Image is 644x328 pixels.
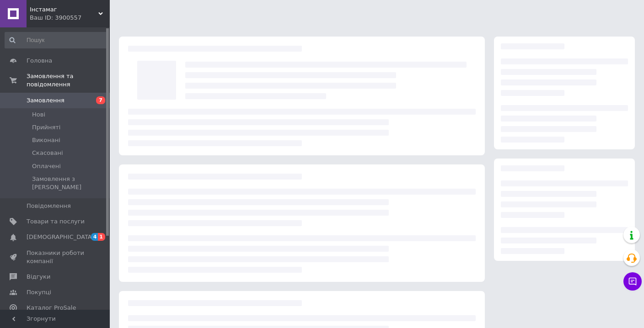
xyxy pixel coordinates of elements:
[27,96,64,105] span: Замовлення
[32,175,107,191] span: Замовлення з [PERSON_NAME]
[91,233,98,241] span: 4
[27,304,76,312] span: Каталог ProSale
[5,32,108,48] input: Пошук
[98,233,105,241] span: 1
[27,273,50,281] span: Відгуки
[27,202,71,210] span: Повідомлення
[27,217,85,226] span: Товари та послуги
[27,288,51,296] span: Покупці
[96,96,105,104] span: 7
[27,72,110,89] span: Замовлення та повідомлення
[32,111,45,119] span: Нові
[32,123,60,132] span: Прийняті
[623,272,642,291] button: Чат з покупцем
[27,233,94,241] span: [DEMOGRAPHIC_DATA]
[27,57,52,65] span: Головна
[32,149,63,157] span: Скасовані
[30,5,98,14] span: Інстамаг
[32,136,60,144] span: Виконані
[27,249,85,265] span: Показники роботи компанії
[32,162,61,170] span: Оплачені
[30,14,110,22] div: Ваш ID: 3900557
